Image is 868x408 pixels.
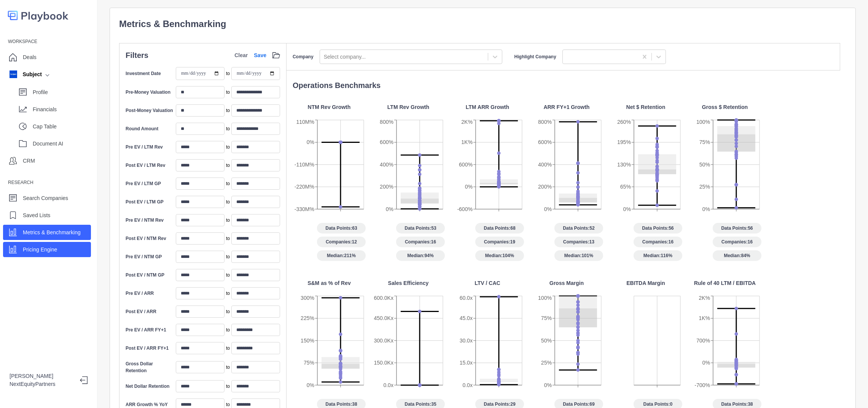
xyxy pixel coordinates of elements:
[126,383,169,390] label: Net Dollar Retention
[226,89,230,96] span: to
[475,279,500,287] p: LTV / CAC
[10,372,74,380] p: [PERSON_NAME]
[554,223,603,234] span: Data Points: 52
[374,315,393,321] tspan: 450.0Kx
[296,119,314,125] tspan: 110M%
[702,360,710,366] tspan: 0%
[634,223,682,234] span: Data Points: 56
[475,223,524,234] span: Data Points: 68
[307,139,314,145] tspan: 0%
[374,360,393,366] tspan: 150.0Kx
[617,162,631,168] tspan: 130%
[702,103,748,111] p: Gross $ Retention
[549,279,584,287] p: Gross Margin
[226,383,230,390] span: to
[295,206,314,212] tspan: -330M%
[226,144,230,150] span: to
[713,223,761,234] span: Data Points: 56
[126,217,164,224] label: Pre EV / NTM Rev
[226,235,230,242] span: to
[126,70,161,77] label: Investment Date
[126,235,166,242] label: Post EV / NTM Rev
[226,401,230,408] span: to
[538,119,552,125] tspan: 800%
[396,223,445,234] span: Data Points: 53
[538,184,552,190] tspan: 200%
[617,119,631,125] tspan: 260%
[634,237,682,247] span: Companies: 16
[475,237,524,247] span: Companies: 19
[226,162,230,169] span: to
[307,279,351,287] p: S&M as % of Rev
[380,184,393,190] tspan: 200%
[295,162,314,168] tspan: -110M%
[33,140,91,148] p: Document AI
[126,290,154,297] label: Pre EV / ARR
[126,50,148,61] p: Filters
[33,123,91,131] p: Cap Table
[226,272,230,278] span: to
[33,88,91,96] p: Profile
[126,253,162,260] label: Pre EV / NTM GP
[254,51,266,59] a: Save
[380,139,393,145] tspan: 600%
[119,17,846,31] p: Metrics & Benchmarking
[554,250,603,261] span: Median: 101%
[226,308,230,315] span: to
[514,53,556,60] label: Highlight Company
[295,184,314,190] tspan: -220M%
[380,119,393,125] tspan: 800%
[23,211,50,219] p: Saved Lists
[226,290,230,297] span: to
[460,315,473,321] tspan: 45.0x
[396,250,445,261] span: Median: 94%
[226,364,230,371] span: to
[126,360,174,374] label: Gross Dollar Retention
[544,206,552,212] tspan: 0%
[126,125,158,132] label: Round Amount
[696,338,710,344] tspan: 700%
[126,162,165,169] label: Post EV / LTM Rev
[634,250,682,261] span: Median: 116%
[695,382,710,388] tspan: -700%
[226,180,230,187] span: to
[301,295,314,301] tspan: 300%
[23,53,37,61] p: Deals
[126,345,169,352] label: Post EV / ARR FY+1
[126,401,168,408] label: ARR Growth % YoY
[293,80,840,91] p: Operations Benchmarks
[396,237,445,247] span: Companies: 16
[460,360,473,366] tspan: 15.0x
[126,198,164,205] label: Post EV / LTM GP
[696,119,710,125] tspan: 100%
[699,162,710,168] tspan: 50%
[226,326,230,333] span: to
[461,119,473,125] tspan: 2K%
[126,180,161,187] label: Pre EV / LTM GP
[544,103,590,111] p: ARR FY+1 Growth
[461,139,473,145] tspan: 1K%
[699,315,710,321] tspan: 1K%
[475,250,524,261] span: Median: 104%
[226,198,230,205] span: to
[713,237,761,247] span: Companies: 16
[384,382,393,388] tspan: 0.0x
[626,279,665,287] p: EBITDA Margin
[10,70,17,78] img: company image
[374,338,393,344] tspan: 300.0Kx
[10,380,74,388] p: NextEquityPartners
[317,237,366,247] span: Companies: 12
[126,107,173,114] label: Post-Money Valuation
[626,103,666,111] p: Net $ Retention
[374,295,393,301] tspan: 600.0Kx
[301,315,314,321] tspan: 225%
[694,279,756,287] p: Rule of 40 LTM / EBITDA
[126,326,166,333] label: Pre EV / ARR FY+1
[33,106,91,114] p: Financials
[541,315,552,321] tspan: 75%
[226,107,230,114] span: to
[23,229,81,237] p: Metrics & Benchmarking
[387,103,429,111] p: LTM Rev Growth
[617,139,631,145] tspan: 195%
[702,206,710,212] tspan: 0%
